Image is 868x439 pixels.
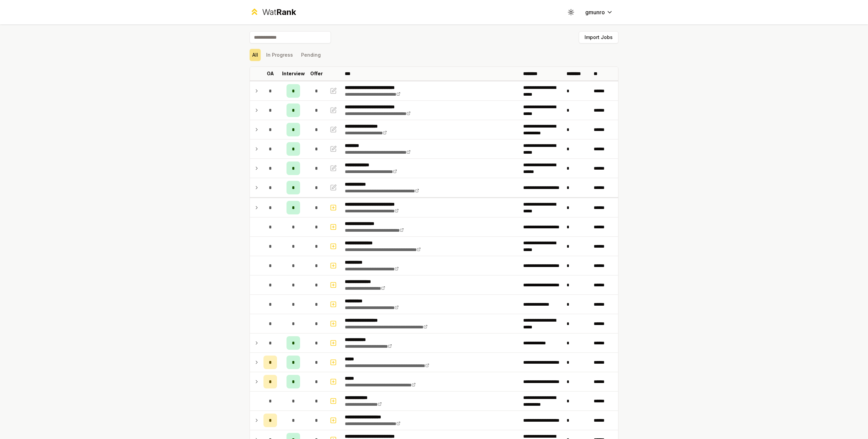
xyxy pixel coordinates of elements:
span: gmunro [585,8,605,16]
div: Wat [262,7,296,18]
button: In Progress [263,49,296,61]
button: gmunro [580,6,618,18]
a: WatRank [250,7,296,18]
button: All [250,49,261,61]
button: Import Jobs [579,31,618,43]
span: Rank [276,7,296,17]
button: Pending [298,49,323,61]
p: Offer [310,70,323,77]
p: Interview [282,70,305,77]
p: OA [267,70,274,77]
